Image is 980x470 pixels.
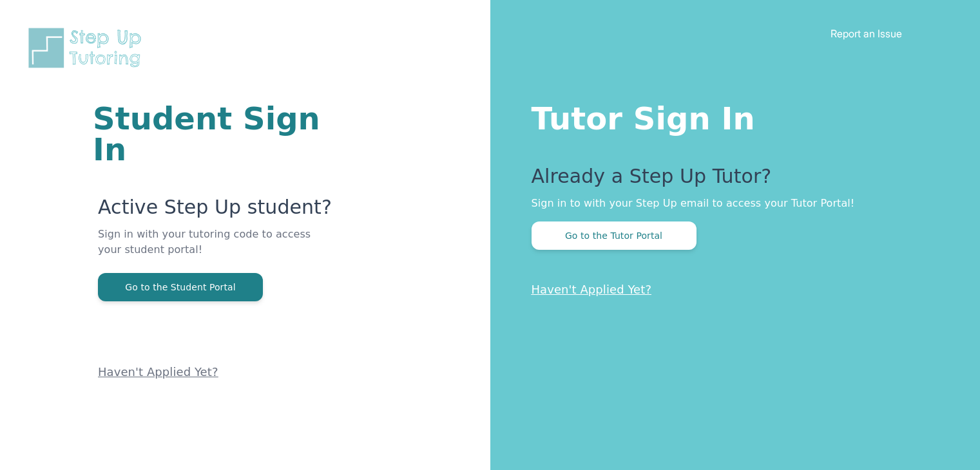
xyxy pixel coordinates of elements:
a: Haven't Applied Yet? [532,283,652,296]
p: Sign in to with your Step Up email to access your Tutor Portal! [532,196,929,211]
p: Sign in with your tutoring code to access your student portal! [98,227,336,273]
h1: Student Sign In [93,103,336,165]
a: Go to the Student Portal [98,281,263,293]
p: Already a Step Up Tutor? [532,165,929,196]
button: Go to the Student Portal [98,273,263,301]
h1: Tutor Sign In [532,98,929,134]
a: Haven't Applied Yet? [98,365,218,379]
button: Go to the Tutor Portal [532,221,697,250]
p: Active Step Up student? [98,196,336,227]
a: Report an Issue [831,27,902,40]
a: Go to the Tutor Portal [532,229,697,241]
img: Step Up Tutoring horizontal logo [26,26,149,70]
